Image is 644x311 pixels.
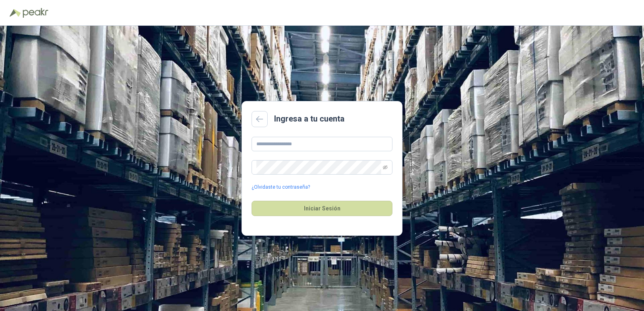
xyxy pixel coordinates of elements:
img: Peakr [23,8,48,18]
button: Iniciar Sesión [252,201,392,216]
span: eye-invisible [383,165,388,170]
a: ¿Olvidaste tu contraseña? [252,183,310,191]
img: Logo [10,9,21,17]
h2: Ingresa a tu cuenta [274,113,345,125]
